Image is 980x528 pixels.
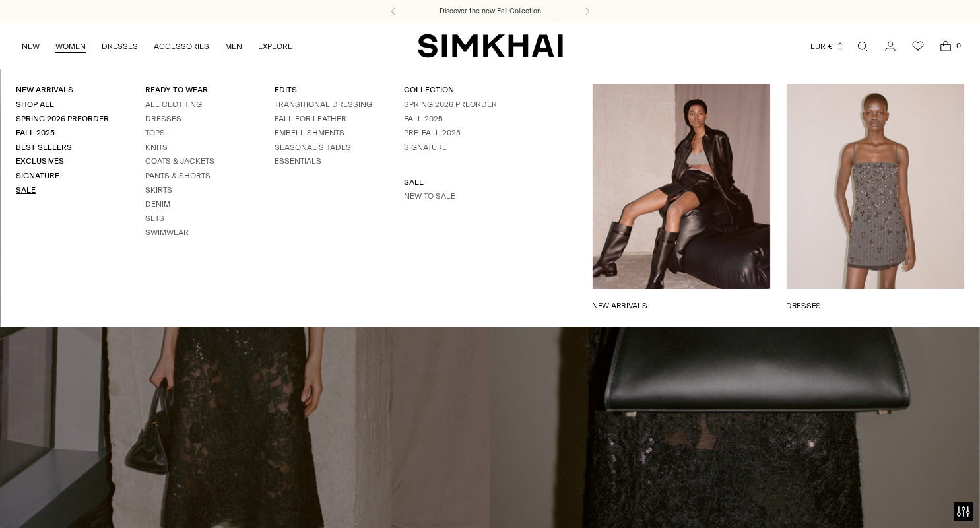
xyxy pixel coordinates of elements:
button: EUR € [810,32,845,61]
a: WOMEN [55,32,86,61]
a: Wishlist [905,33,931,59]
a: Go to the account page [877,33,903,59]
a: Open search modal [849,33,876,59]
a: Discover the new Fall Collection [440,6,541,16]
a: ACCESSORIES [154,32,209,61]
a: DRESSES [102,32,138,61]
a: Open cart modal [932,33,959,59]
a: EXPLORE [258,32,292,61]
a: NEW [22,32,40,61]
span: 0 [952,40,964,51]
a: MEN [225,32,242,61]
a: SIMKHAI [418,33,563,59]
